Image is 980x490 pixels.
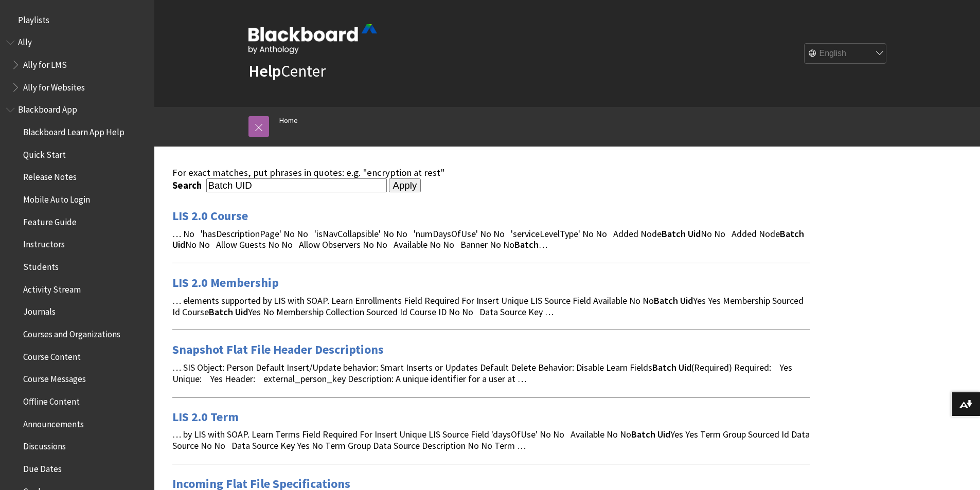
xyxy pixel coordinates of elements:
select: Site Language Selector [805,44,887,64]
span: Journals [23,303,56,317]
span: Ally for LMS [23,56,67,70]
span: Activity Stream [23,281,81,295]
span: Playlists [18,11,49,25]
strong: Batch [654,295,678,306]
strong: Batch [631,428,655,440]
span: Discussions [23,438,66,451]
label: Search [172,179,204,191]
span: … SIS Object: Person Default Insert/Update behavior: Smart Inserts or Updates Default Delete Beha... [172,361,792,385]
strong: Uid [680,295,693,306]
a: LIS 2.0 Course [172,208,248,224]
span: … by LIS with SOAP. Learn Terms Field Required For Insert Unique LIS Source Field 'daysOfUse' No ... [172,428,810,451]
strong: Batch [514,239,539,250]
strong: Batch [652,361,676,373]
span: Courses and Organizations [23,325,120,339]
span: Feature Guide [23,213,77,227]
span: Instructors [23,236,65,250]
strong: Uid [235,306,248,318]
span: Ally for Websites [23,79,85,93]
span: Students [23,258,59,272]
a: Snapshot Flat File Header Descriptions [172,341,384,358]
span: Offline Content [23,393,80,407]
a: LIS 2.0 Membership [172,275,279,291]
strong: Uid [679,361,691,373]
img: Blackboard by Anthology [248,24,377,54]
strong: Uid [172,239,185,250]
a: LIS 2.0 Term [172,409,239,425]
span: Release Notes [23,169,77,183]
span: Blackboard Learn App Help [23,123,124,137]
span: … elements supported by LIS with SOAP. Learn Enrollments Field Required For Insert Unique LIS Sou... [172,295,804,318]
nav: Book outline for Anthology Ally Help [6,34,148,96]
span: Due Dates [23,460,62,474]
span: Course Content [23,348,81,362]
strong: Uid [688,228,701,240]
input: Apply [389,178,421,193]
strong: Batch [662,228,686,240]
strong: Batch [209,306,233,318]
a: Home [279,114,298,127]
span: Ally [18,34,32,48]
strong: Help [248,61,281,81]
span: Blackboard App [18,101,77,115]
div: For exact matches, put phrases in quotes: e.g. "encryption at rest" [172,167,810,178]
span: … No 'hasDescriptionPage' No No 'isNavCollapsible' No No 'numDaysOfUse' No No 'serviceLevelType' ... [172,228,804,251]
strong: Batch [780,228,804,240]
nav: Book outline for Playlists [6,11,148,29]
span: Quick Start [23,146,66,160]
span: Announcements [23,415,84,429]
span: Mobile Auto Login [23,191,90,205]
strong: Uid [657,428,670,440]
span: Course Messages [23,371,86,385]
a: HelpCenter [248,61,326,81]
